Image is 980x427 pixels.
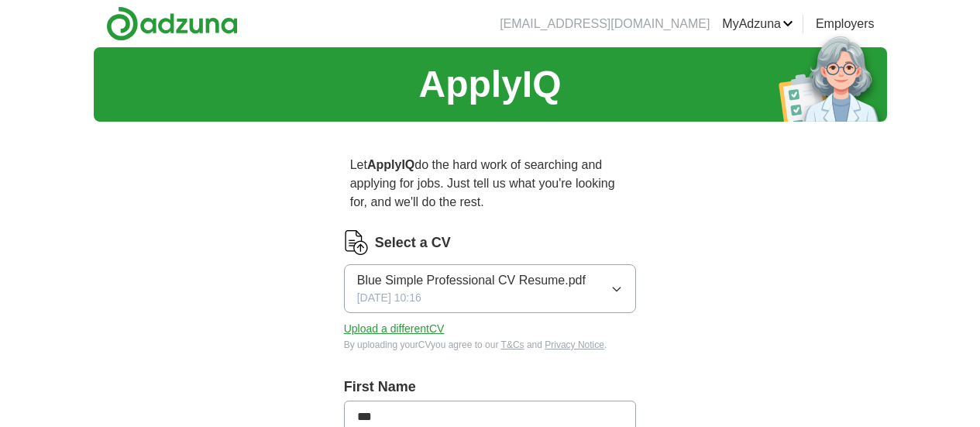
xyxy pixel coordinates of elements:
[375,232,451,253] label: Select a CV
[500,15,710,33] li: [EMAIL_ADDRESS][DOMAIN_NAME]
[816,15,875,33] a: Employers
[722,15,793,33] a: MyAdzuna
[418,57,561,112] h1: ApplyIQ
[344,264,637,313] button: Blue Simple Professional CV Resume.pdf[DATE] 10:16
[344,230,369,255] img: CV Icon
[344,338,637,352] div: By uploading your CV you agree to our and .
[545,339,604,350] a: Privacy Notice
[344,377,637,398] label: First Name
[501,339,524,350] a: T&Cs
[357,271,586,290] span: Blue Simple Professional CV Resume.pdf
[367,158,414,171] strong: ApplyIQ
[106,6,238,41] img: Adzuna logo
[344,321,445,337] button: Upload a differentCV
[344,150,637,218] p: Let do the hard work of searching and applying for jobs. Just tell us what you're looking for, an...
[357,290,421,306] span: [DATE] 10:16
